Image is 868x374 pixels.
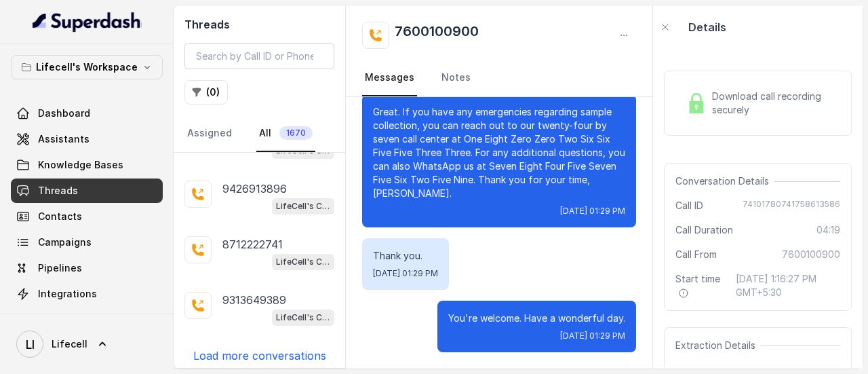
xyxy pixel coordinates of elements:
a: Pipelines [11,256,163,280]
input: Search by Call ID or Phone Number [184,43,334,69]
p: 9313649389 [222,292,286,308]
p: You're welcome. Have a wonderful day. [448,312,625,325]
span: [DATE] 01:29 PM [560,331,625,341]
span: Lifecell [52,337,87,351]
a: Integrations [11,282,163,306]
span: 1670 [279,126,313,140]
a: Lifecell [11,325,163,363]
p: Details [688,19,726,35]
a: All1670 [256,115,315,152]
span: 7600100900 [782,248,840,261]
span: Integrations [38,287,97,301]
a: Messages [362,60,417,96]
text: LI [26,337,35,352]
span: Pipelines [38,261,82,275]
a: Contacts [11,204,163,229]
span: Start time [675,272,725,299]
span: Campaigns [38,236,92,249]
span: [DATE] 1:16:27 PM GMT+5:30 [736,272,840,299]
img: light.svg [33,11,142,33]
p: LifeCell's Call Assistant [276,311,330,324]
a: Threads [11,179,163,203]
a: Dashboard [11,101,163,126]
a: Campaigns [11,230,163,255]
span: 04:19 [816,223,840,237]
p: Thank you. [373,249,438,263]
span: Dashboard [38,107,90,120]
a: Knowledge Bases [11,153,163,177]
a: Assigned [184,115,235,152]
a: Assistants [11,127,163,151]
span: Download call recording securely [712,90,835,117]
span: Call From [675,248,717,261]
a: Notes [439,60,473,96]
p: Lifecell's Workspace [36,59,138,75]
span: Call Duration [675,223,733,237]
span: Assistants [38,132,90,146]
span: Contacts [38,210,82,223]
span: Threads [38,184,78,198]
span: Call ID [675,199,703,212]
p: 8712222741 [222,236,283,253]
nav: Tabs [362,60,636,96]
h2: Threads [184,16,334,33]
span: API Settings [38,313,97,326]
p: LifeCell's Call Assistant [276,200,330,213]
h2: 7600100900 [395,22,479,49]
img: Lock Icon [686,93,707,113]
p: Load more conversations [193,348,326,364]
nav: Tabs [184,115,334,152]
span: 74101780741758613586 [743,199,840,212]
span: Knowledge Bases [38,158,123,172]
a: API Settings [11,307,163,332]
button: (0) [184,80,228,105]
span: Extraction Details [675,339,761,352]
span: [DATE] 01:29 PM [560,206,625,217]
button: Lifecell's Workspace [11,55,163,79]
p: Great. If you have any emergencies regarding sample collection, you can reach out to our twenty-f... [373,105,625,200]
p: LifeCell's Call Assistant [276,255,330,269]
span: Conversation Details [675,174,774,188]
p: 9426913896 [222,181,287,197]
span: [DATE] 01:29 PM [373,268,438,279]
